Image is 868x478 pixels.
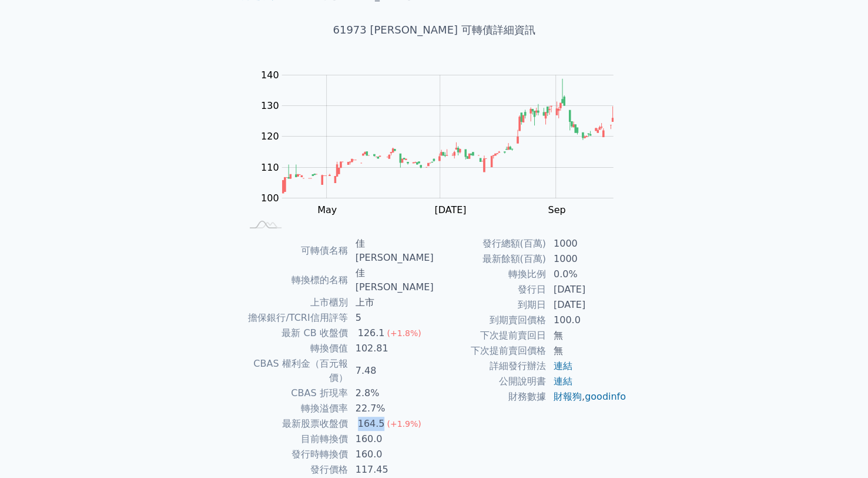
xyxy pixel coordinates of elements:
td: 22.7% [348,401,434,416]
td: 最新餘額(百萬) [434,251,547,267]
td: 發行日 [434,282,547,297]
td: 擔保銀行/TCRI信用評等 [242,310,348,326]
td: 到期日 [434,297,547,313]
td: [DATE] [547,297,627,313]
td: 轉換標的名稱 [242,265,348,295]
td: 100.0 [547,313,627,328]
div: 164.5 [356,417,387,431]
td: 下次提前賣回日 [434,328,547,343]
td: 2.8% [348,386,434,401]
td: 可轉債名稱 [242,236,348,265]
td: 發行價格 [242,462,348,477]
td: 佳[PERSON_NAME] [348,236,434,265]
div: 126.1 [356,326,387,340]
tspan: 110 [261,162,279,173]
tspan: 140 [261,69,279,81]
a: 連結 [554,360,572,371]
iframe: Chat Widget [809,421,868,478]
td: [DATE] [547,282,627,297]
td: 102.81 [348,341,434,356]
td: 160.0 [348,447,434,462]
tspan: 120 [261,131,279,142]
h1: 61973 [PERSON_NAME] 可轉債詳細資訊 [227,22,641,38]
tspan: Sep [548,204,565,215]
td: , [547,389,627,404]
td: 無 [547,343,627,358]
tspan: 100 [261,192,279,204]
td: 最新 CB 收盤價 [242,326,348,341]
tspan: [DATE] [434,204,466,215]
g: Series [282,79,613,193]
td: 發行總額(百萬) [434,236,547,251]
a: 財報狗 [554,391,582,402]
td: CBAS 權利金（百元報價） [242,356,348,386]
td: 160.0 [348,431,434,447]
td: 到期賣回價格 [434,313,547,328]
tspan: May [317,204,337,215]
td: 0.0% [547,267,627,282]
td: 最新股票收盤價 [242,416,348,431]
td: 無 [547,328,627,343]
g: Chart [254,69,631,216]
tspan: 130 [261,100,279,111]
td: 1000 [547,251,627,267]
td: 轉換價值 [242,341,348,356]
a: goodinfo [585,391,626,402]
td: 上市櫃別 [242,295,348,310]
td: 上市 [348,295,434,310]
a: 連結 [554,376,572,387]
td: 佳[PERSON_NAME] [348,265,434,295]
td: 117.45 [348,462,434,477]
td: 財務數據 [434,389,547,404]
td: 發行時轉換價 [242,447,348,462]
span: (+1.8%) [387,328,421,338]
td: 下次提前賣回價格 [434,343,547,358]
td: 5 [348,310,434,326]
td: 公開說明書 [434,374,547,389]
td: 轉換溢價率 [242,401,348,416]
td: 7.48 [348,356,434,386]
span: (+1.9%) [387,419,421,429]
td: 詳細發行辦法 [434,358,547,374]
td: CBAS 折現率 [242,386,348,401]
td: 轉換比例 [434,267,547,282]
td: 目前轉換價 [242,431,348,447]
td: 1000 [547,236,627,251]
